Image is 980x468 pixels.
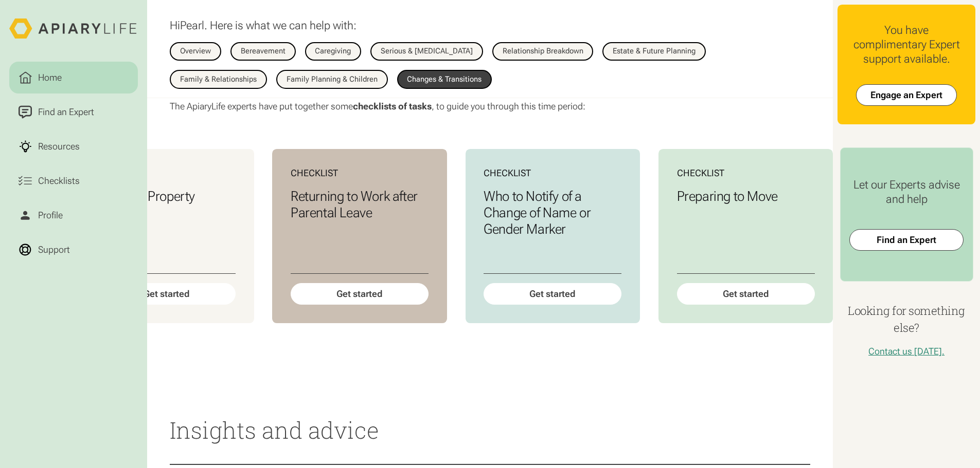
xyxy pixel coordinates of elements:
[35,174,82,188] div: Checklists
[9,165,138,197] a: Checklists
[170,18,357,33] p: Hi . Here is what we can help with:
[291,167,429,179] div: Checklist
[230,42,296,61] a: Bereavement
[287,76,378,83] div: Family Planning & Children
[397,70,492,89] a: Changes & Transitions
[353,101,432,111] span: checklists of tasks
[9,234,138,266] a: Support
[677,283,815,305] div: Get started
[9,62,138,94] a: Home
[370,42,483,61] a: Serious & [MEDICAL_DATA]
[381,47,473,55] div: Serious & [MEDICAL_DATA]
[170,42,221,61] a: Overview
[241,47,286,55] div: Bereavement
[407,76,482,83] div: Changes & Transitions
[613,47,696,55] div: Estate & Future Planning
[503,47,583,55] div: Relationship Breakdown
[484,167,621,179] div: Checklist
[602,42,706,61] a: Estate & Future Planning
[868,346,945,357] a: Contact us [DATE].
[98,167,236,179] div: Checklist
[849,178,963,207] div: Let our Experts advise and help
[658,149,833,323] a: ChecklistPreparing to MoveGet started
[315,47,351,55] div: Caregiving
[9,130,138,163] a: Resources
[838,302,975,336] h4: Looking for something else?
[180,18,204,32] span: Pearl
[79,149,254,323] a: ChecklistBuying a PropertyGet started
[276,70,388,89] a: Family Planning & Children
[466,149,640,323] a: ChecklistWho to Notify of a Change of Name or Gender MarkerGet started
[98,188,236,204] h3: Buying a Property
[856,84,957,106] a: Engage an Expert
[35,243,72,257] div: Support
[170,101,810,112] p: The ApiaryLife experts have put together some , to guide you through this time period:
[180,76,257,83] div: Family & Relationships
[272,149,447,323] a: ChecklistReturning to Work after Parental LeaveGet started
[170,70,267,89] a: Family & Relationships
[291,188,429,221] h3: Returning to Work after Parental Leave
[677,188,815,204] h3: Preparing to Move
[847,23,966,66] div: You have complimentary Expert support available.
[492,42,594,61] a: Relationship Breakdown
[484,188,621,238] h3: Who to Notify of a Change of Name or Gender Marker
[9,199,138,232] a: Profile
[677,167,815,179] div: Checklist
[35,140,82,154] div: Resources
[291,283,429,305] div: Get started
[9,96,138,128] a: Find an Expert
[98,283,236,305] div: Get started
[35,105,96,119] div: Find an Expert
[35,209,65,222] div: Profile
[35,71,64,85] div: Home
[849,229,963,251] a: Find an Expert
[305,42,362,61] a: Caregiving
[170,415,810,445] h2: Insights and advice
[484,283,621,305] div: Get started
